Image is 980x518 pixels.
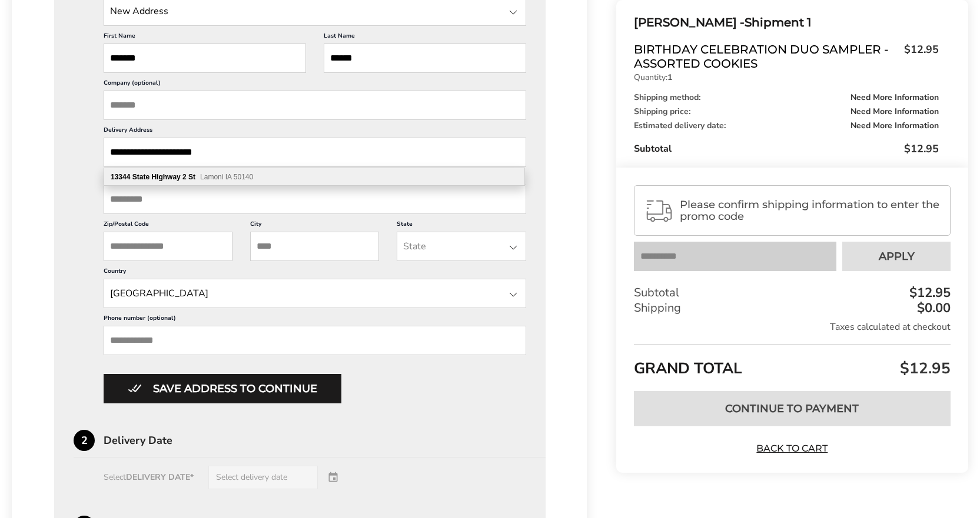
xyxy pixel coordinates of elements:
span: Apply [879,251,915,262]
span: Lamoni IA 50140 [200,173,253,181]
div: 2 [74,430,95,451]
div: Shipping [634,300,951,316]
span: $12.95 [897,358,951,379]
label: City [250,220,379,232]
input: Delivery Address [104,138,526,167]
span: $12.95 [898,42,939,68]
input: Apartment [104,185,526,214]
div: Delivery Date [104,435,546,446]
input: Last Name [324,44,526,73]
div: Shipping method: [634,93,939,102]
input: ZIP [104,232,232,261]
b: 13344 [111,173,130,181]
span: Need More Information [851,108,939,116]
label: Last Name [324,32,526,44]
b: State Highway 2 [132,173,187,181]
input: State [397,232,526,261]
span: Need More Information [851,93,939,102]
button: Apply [842,242,951,271]
label: First Name [104,32,306,44]
div: $0.00 [914,302,951,315]
label: Phone number (optional) [104,314,526,326]
div: $12.95 [906,286,951,299]
span: [PERSON_NAME] - [634,15,745,29]
span: Please confirm shipping information to enter the promo code [680,199,940,222]
p: Quantity: [634,73,939,82]
span: Birthday Celebration Duo Sampler - Assorted Cookies [634,42,898,71]
input: State [104,279,526,308]
div: Shipping price: [634,108,939,116]
span: $12.95 [904,142,939,156]
b: St [188,173,195,181]
a: Birthday Celebration Duo Sampler - Assorted Cookies$12.95 [634,42,939,71]
input: City [250,232,379,261]
input: First Name [104,44,306,73]
input: Company [104,91,526,120]
div: Estimated delivery date: [634,122,939,130]
span: Need More Information [851,122,939,130]
label: Company (optional) [104,79,526,91]
label: Delivery Address [104,126,526,138]
label: Zip/Postal Code [104,220,232,232]
label: Country [104,267,526,279]
a: Back to Cart [751,442,833,455]
div: Subtotal [634,142,939,156]
div: Taxes calculated at checkout [634,320,951,333]
div: Subtotal [634,285,951,300]
button: Button save address [104,374,341,403]
div: Shipment 1 [634,13,939,32]
div: GRAND TOTAL [634,344,951,382]
strong: 1 [667,72,672,83]
button: Continue to Payment [634,391,951,426]
label: State [397,220,526,232]
div: 13344 State Highway 2 St [104,168,524,186]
